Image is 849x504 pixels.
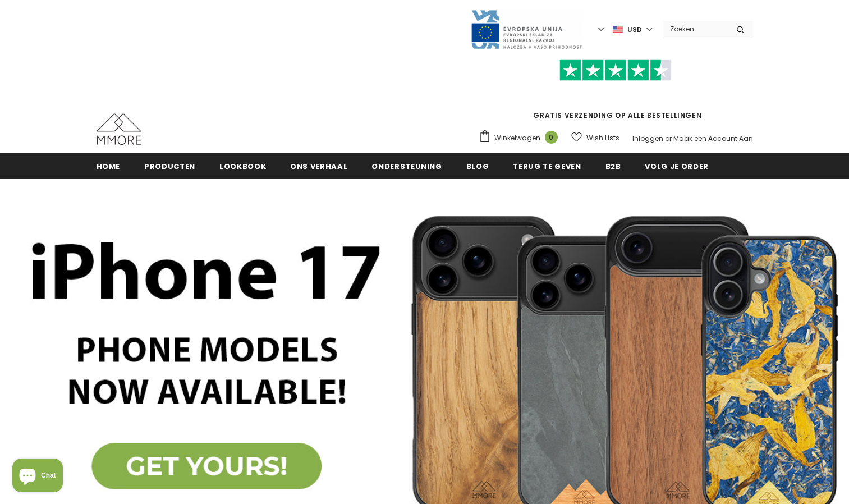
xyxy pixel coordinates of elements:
[97,161,121,172] span: Home
[9,459,66,495] inbox-online-store-chat: Shopify online store chat
[559,59,672,81] img: Vertrouw op Pilot Stars
[97,153,121,178] a: Home
[605,161,621,172] span: B2B
[571,128,619,148] a: Wish Lists
[470,24,582,34] a: Javni Razpis
[97,113,141,145] img: MMORE Cases
[663,21,728,37] input: Search Site
[627,24,642,35] span: USD
[371,161,442,172] span: ondersteuning
[479,130,563,146] a: Winkelwagen 0
[290,161,347,172] span: Ons verhaal
[470,9,582,50] img: Javni Razpis
[290,153,347,178] a: Ons verhaal
[466,153,489,178] a: Blog
[219,153,266,178] a: Lookbook
[632,134,663,143] a: Inloggen
[545,131,558,144] span: 0
[494,132,540,144] span: Winkelwagen
[665,134,672,143] span: or
[371,153,442,178] a: ondersteuning
[479,81,753,110] iframe: Customer reviews powered by Trustpilot
[513,153,581,178] a: Terug te geven
[613,25,623,34] img: USD
[144,153,195,178] a: Producten
[605,153,621,178] a: B2B
[645,161,708,172] span: Volg je order
[219,161,266,172] span: Lookbook
[586,132,619,144] span: Wish Lists
[466,161,489,172] span: Blog
[673,134,753,143] a: Maak een Account Aan
[513,161,581,172] span: Terug te geven
[645,153,708,178] a: Volg je order
[479,65,753,120] span: GRATIS VERZENDING OP ALLE BESTELLINGEN
[144,161,195,172] span: Producten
